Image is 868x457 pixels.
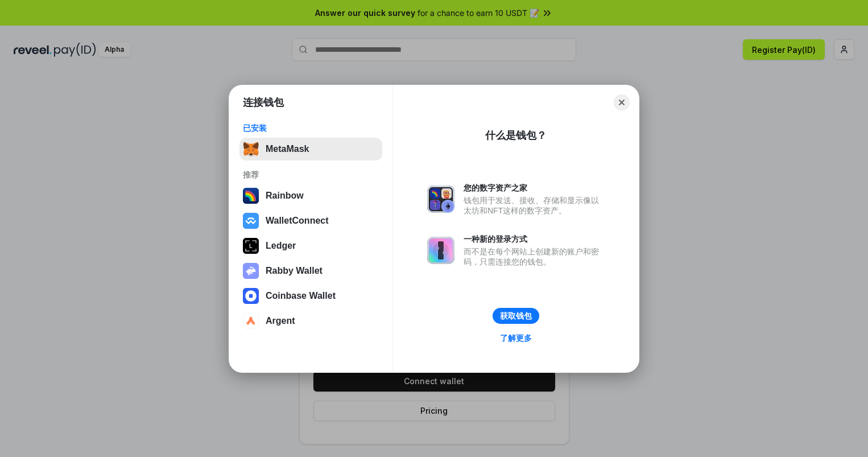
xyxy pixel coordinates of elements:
button: Rabby Wallet [239,260,382,282]
div: 了解更多 [500,333,532,343]
img: svg+xml,%3Csvg%20xmlns%3D%22http%3A%2F%2Fwww.w3.org%2F2000%2Fsvg%22%20width%3D%2228%22%20height%3... [243,238,259,254]
button: Rainbow [239,184,382,207]
div: 获取钱包 [500,311,532,321]
h1: 连接钱包 [243,96,284,109]
button: Coinbase Wallet [239,285,382,307]
img: svg+xml,%3Csvg%20width%3D%2228%22%20height%3D%2228%22%20viewBox%3D%220%200%2028%2028%22%20fill%3D... [243,213,259,229]
img: svg+xml,%3Csvg%20width%3D%2228%22%20height%3D%2228%22%20viewBox%3D%220%200%2028%2028%22%20fill%3D... [243,313,259,329]
button: WalletConnect [239,209,382,232]
div: Ledger [266,241,296,251]
img: svg+xml,%3Csvg%20xmlns%3D%22http%3A%2F%2Fwww.w3.org%2F2000%2Fsvg%22%20fill%3D%22none%22%20viewBox... [427,237,454,264]
div: 您的数字资产之家 [464,183,605,193]
button: Argent [239,310,382,332]
img: svg+xml,%3Csvg%20width%3D%22120%22%20height%3D%22120%22%20viewBox%3D%220%200%20120%20120%22%20fil... [243,188,259,204]
button: Ledger [239,234,382,257]
img: svg+xml,%3Csvg%20fill%3D%22none%22%20height%3D%2233%22%20viewBox%3D%220%200%2035%2033%22%20width%... [243,141,259,157]
div: 一种新的登录方式 [464,234,605,244]
div: MetaMask [266,144,309,154]
a: 了解更多 [493,331,539,345]
button: MetaMask [239,138,382,160]
div: 已安装 [243,123,379,133]
div: 钱包用于发送、接收、存储和显示像以太坊和NFT这样的数字资产。 [464,195,605,216]
div: Rabby Wallet [266,266,323,276]
div: Coinbase Wallet [266,291,336,301]
div: 什么是钱包？ [485,129,547,142]
img: svg+xml,%3Csvg%20xmlns%3D%22http%3A%2F%2Fwww.w3.org%2F2000%2Fsvg%22%20fill%3D%22none%22%20viewBox... [243,263,259,279]
div: Argent [266,316,295,326]
div: WalletConnect [266,216,329,226]
img: svg+xml,%3Csvg%20width%3D%2228%22%20height%3D%2228%22%20viewBox%3D%220%200%2028%2028%22%20fill%3D... [243,288,259,304]
div: 推荐 [243,170,379,180]
button: Close [614,94,630,110]
img: svg+xml,%3Csvg%20xmlns%3D%22http%3A%2F%2Fwww.w3.org%2F2000%2Fsvg%22%20fill%3D%22none%22%20viewBox... [427,186,454,213]
div: Rainbow [266,191,304,201]
button: 获取钱包 [493,308,539,324]
div: 而不是在每个网站上创建新的账户和密码，只需连接您的钱包。 [464,246,605,267]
